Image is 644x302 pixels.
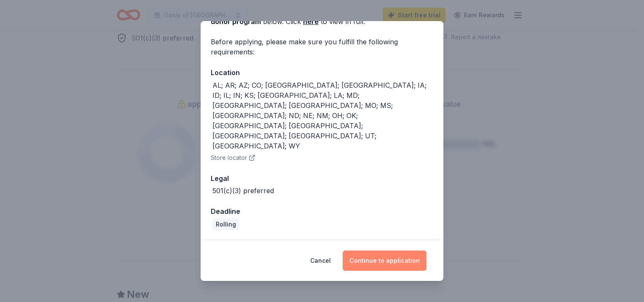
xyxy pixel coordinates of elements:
[211,153,255,163] button: Store locator
[212,80,433,151] div: AL; AR; AZ; CO; [GEOGRAPHIC_DATA]; [GEOGRAPHIC_DATA]; IA; ID; IL; IN; KS; [GEOGRAPHIC_DATA]; LA; ...
[310,251,331,271] button: Cancel
[211,173,433,184] div: Legal
[212,218,239,230] div: Rolling
[211,67,433,78] div: Location
[212,186,274,196] div: 501(c)(3) preferred
[211,37,433,57] div: Before applying, please make sure you fulfill the following requirements:
[303,16,319,27] a: here
[211,206,433,217] div: Deadline
[343,251,427,271] button: Continue to application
